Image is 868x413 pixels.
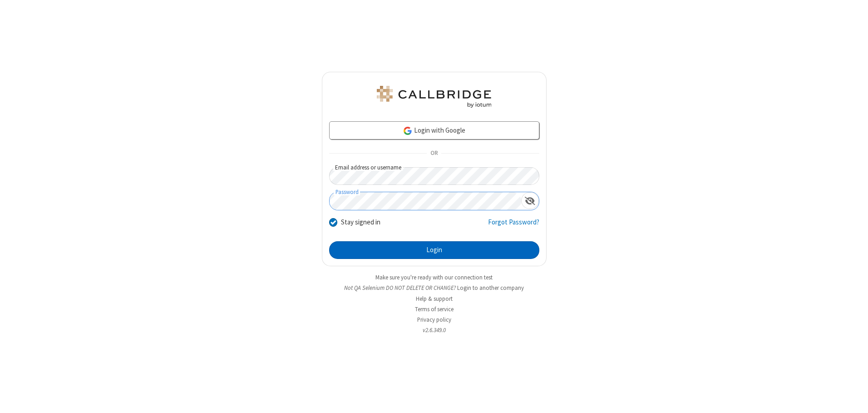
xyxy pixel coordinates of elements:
button: Login [329,241,539,259]
input: Password [330,192,521,210]
a: Help & support [416,295,453,303]
span: OR [427,147,441,160]
label: Stay signed in [341,217,380,228]
li: v2.6.349.0 [322,326,547,334]
a: Terms of service [415,305,454,313]
button: Login to another company [457,284,524,292]
a: Forgot Password? [488,217,539,234]
li: Not QA Selenium DO NOT DELETE OR CHANGE? [322,284,547,292]
input: Email address or username [329,167,539,185]
div: Show password [521,192,539,209]
a: Make sure you're ready with our connection test [375,274,493,281]
img: QA Selenium DO NOT DELETE OR CHANGE [375,86,493,108]
a: Privacy policy [417,316,451,323]
img: google-icon.png [403,126,413,136]
a: Login with Google [329,121,539,139]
